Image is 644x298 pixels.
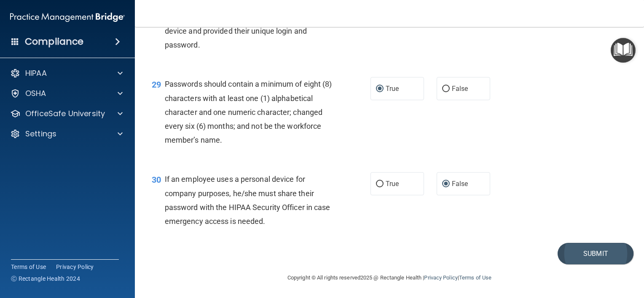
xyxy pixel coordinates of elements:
input: True [376,181,384,187]
p: Settings [25,129,56,139]
span: False [452,180,468,188]
h4: Compliance [25,36,83,48]
a: OSHA [10,88,123,98]
input: False [442,86,450,92]
span: Passwords should contain a minimum of eight (8) characters with at least one (1) alphabetical cha... [165,80,332,144]
p: OSHA [25,88,46,98]
span: True [386,85,399,93]
a: HIPAA [10,68,123,78]
a: Privacy Policy [56,263,94,271]
button: Submit [558,243,633,264]
span: True [386,180,399,188]
a: OfficeSafe University [10,109,123,119]
img: PMB logo [10,9,125,26]
button: Open Resource Center [611,38,636,63]
span: 29 [152,80,161,90]
span: False [452,85,468,93]
span: If an employee uses a personal device for company purposes, he/she must share their password with... [165,175,330,226]
span: 30 [152,175,161,185]
a: Terms of Use [11,263,46,271]
a: Settings [10,129,123,139]
input: True [376,86,384,92]
div: Copyright © All rights reserved 2025 @ Rectangle Health | | [236,264,543,291]
span: Ⓒ Rectangle Health 2024 [11,274,80,283]
a: Privacy Policy [424,274,457,281]
input: False [442,181,450,187]
p: OfficeSafe University [25,109,105,119]
a: Terms of Use [459,274,491,281]
iframe: Drift Widget Chat Controller [499,252,634,285]
p: HIPAA [25,68,47,78]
